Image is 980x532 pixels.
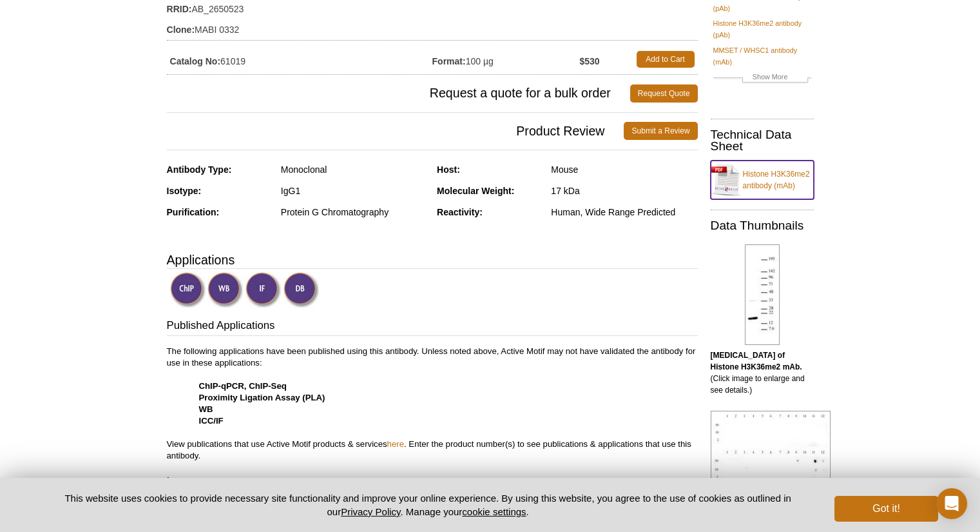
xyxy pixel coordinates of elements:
[551,164,697,175] div: Mouse
[245,272,281,308] img: Immunofluorescence Validated
[551,185,697,197] div: 17 kDa
[167,16,698,37] td: MABI 0332
[167,250,698,270] h3: Applications
[167,186,202,196] strong: Isotype:
[199,416,224,426] strong: ICC/IF
[713,17,811,41] a: Histone H3K36me2 antibody (pAb)
[432,55,466,67] strong: Format:
[281,185,427,197] div: IgG1
[713,71,811,86] a: Show More
[167,3,192,15] strong: RRID:
[437,164,460,175] strong: Host:
[281,206,427,218] div: Protein G Chromatography
[745,244,780,345] img: Histone H3K36me2 antibody (mAb) tested by Western blot.
[281,164,427,175] div: Monoclonal
[711,350,814,396] p: (Click image to enlarge and see details.)
[713,44,811,68] a: MMSET / WHSC1 antibody (mAb)
[43,491,814,518] p: This website uses cookies to provide necessary site functionality and improve your online experie...
[637,51,695,68] a: Add to Cart
[711,411,831,486] img: Histone H3K36me2 antibody (mAb) tested by dot blot analysis.
[167,48,432,71] td: 61019
[579,55,599,67] strong: $530
[630,84,698,103] a: Request Quote
[167,207,220,217] strong: Purification:
[711,351,802,371] b: [MEDICAL_DATA] of Histone H3K36me2 mAb.
[437,186,514,196] strong: Molecular Weight:
[711,161,814,199] a: Histone H3K36me2 antibody (mAb)
[167,84,630,103] span: Request a quote for a bulk order
[170,272,206,308] img: ChIP Validated
[199,381,287,391] strong: ChIP-qPCR, ChIP-Seq
[341,506,400,517] a: Privacy Policy
[199,393,325,402] strong: Proximity Ligation Assay (PLA)
[432,48,580,71] td: 100 µg
[167,474,698,492] h3: Immunogen
[387,439,404,449] a: here
[711,220,814,232] h2: Data Thumbnails
[199,404,213,414] strong: WB
[207,272,243,308] img: Western Blot Validated
[711,129,814,152] h2: Technical Data Sheet
[283,272,319,308] img: Dot Blot Validated
[167,24,195,35] strong: Clone:
[624,122,697,140] a: Submit a Review
[170,55,221,67] strong: Catalog No:
[167,122,624,140] span: Product Review
[167,318,698,336] h3: Published Applications
[551,206,697,218] div: Human, Wide Range Predicted
[167,164,232,175] strong: Antibody Type:
[834,496,937,522] button: Got it!
[167,346,698,462] p: The following applications have been published using this antibody. Unless noted above, Active Mo...
[462,506,526,517] button: cookie settings
[437,207,483,217] strong: Reactivity:
[936,488,967,519] div: Open Intercom Messenger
